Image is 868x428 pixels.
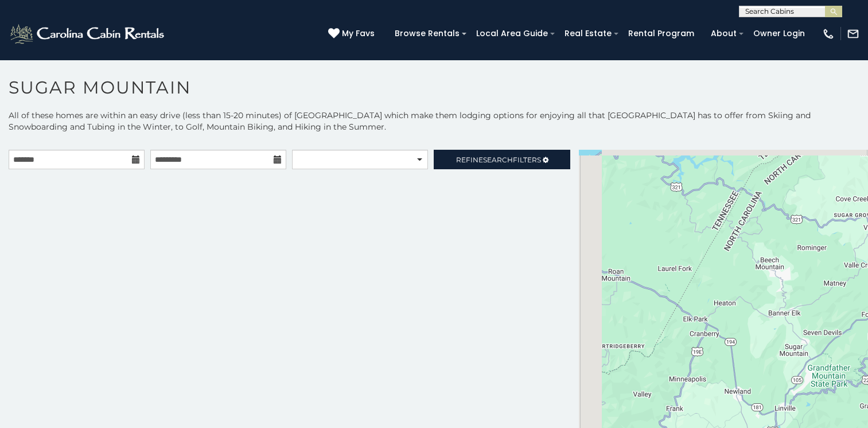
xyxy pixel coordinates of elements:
span: Refine Filters [456,155,541,164]
img: White-1-2.png [9,22,168,45]
img: mail-regular-white.png [847,28,859,40]
a: Owner Login [748,25,811,42]
a: Real Estate [559,25,617,42]
a: My Favs [328,28,377,40]
img: phone-regular-white.png [822,28,835,40]
span: My Favs [342,28,375,40]
a: About [705,25,742,42]
a: Local Area Guide [470,25,554,42]
a: Rental Program [622,25,700,42]
a: Browse Rentals [389,25,465,42]
a: RefineSearchFilters [434,150,570,169]
span: Search [483,155,513,164]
